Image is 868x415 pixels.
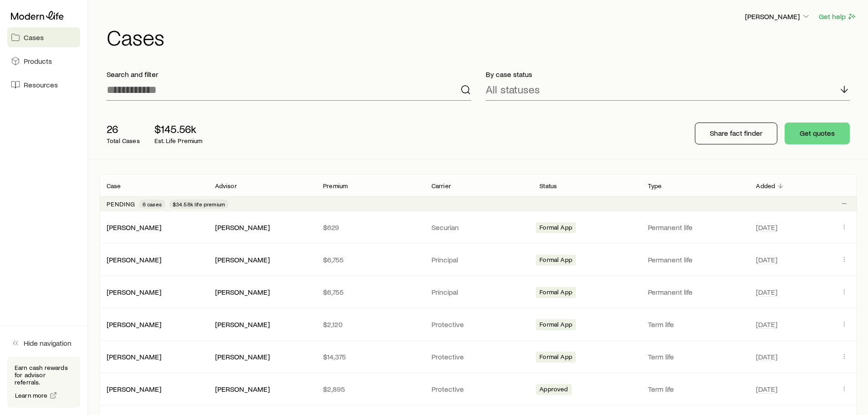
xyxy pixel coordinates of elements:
[7,75,80,95] a: Resources
[154,123,203,135] p: $145.56k
[7,51,80,71] a: Products
[818,11,857,22] button: Get help
[215,352,270,362] div: [PERSON_NAME]
[323,223,417,232] p: $629
[756,352,777,361] span: [DATE]
[695,123,777,144] button: Share fact finder
[539,224,572,233] span: Formal App
[107,255,161,265] div: [PERSON_NAME]
[431,352,525,361] p: Protective
[648,352,742,361] p: Term life
[539,182,557,190] p: Status
[539,256,572,266] span: Formal App
[323,320,417,329] p: $2,120
[756,384,777,394] span: [DATE]
[15,392,48,399] span: Learn more
[215,384,270,394] div: [PERSON_NAME]
[107,137,140,144] p: Total Cases
[107,26,857,48] h1: Cases
[539,288,572,298] span: Formal App
[215,287,270,297] div: [PERSON_NAME]
[486,83,540,96] p: All statuses
[756,287,777,297] span: [DATE]
[107,384,161,393] a: [PERSON_NAME]
[173,200,225,208] span: $34.58k life premium
[143,200,162,208] span: 6 cases
[107,223,161,231] a: [PERSON_NAME]
[107,287,161,297] div: [PERSON_NAME]
[745,11,811,22] button: [PERSON_NAME]
[107,200,135,208] p: Pending
[24,33,44,42] span: Cases
[431,287,525,297] p: Principal
[648,384,742,394] p: Term life
[539,385,568,395] span: Approved
[107,70,471,79] p: Search and filter
[24,80,58,89] span: Resources
[431,320,525,329] p: Protective
[486,70,850,79] p: By case status
[107,255,161,264] a: [PERSON_NAME]
[107,352,161,362] div: [PERSON_NAME]
[431,384,525,394] p: Protective
[107,182,121,190] p: Case
[15,364,73,386] p: Earn cash rewards for advisor referrals.
[756,182,775,190] p: Added
[431,255,525,264] p: Principal
[107,123,140,135] p: 26
[107,384,161,394] div: [PERSON_NAME]
[107,320,161,328] a: [PERSON_NAME]
[539,353,572,363] span: Formal App
[539,321,572,330] span: Formal App
[323,182,348,190] p: Premium
[7,357,80,408] div: Earn cash rewards for advisor referrals.Learn more
[648,223,742,232] p: Permanent life
[24,338,72,348] span: Hide navigation
[745,12,811,21] p: [PERSON_NAME]
[648,255,742,264] p: Permanent life
[107,320,161,329] div: [PERSON_NAME]
[648,287,742,297] p: Permanent life
[756,320,777,329] span: [DATE]
[431,223,525,232] p: Securian
[215,223,270,232] div: [PERSON_NAME]
[107,287,161,296] a: [PERSON_NAME]
[24,56,52,66] span: Products
[710,128,762,138] p: Share fact finder
[648,320,742,329] p: Term life
[323,287,417,297] p: $6,755
[323,384,417,394] p: $2,895
[215,182,237,190] p: Advisor
[785,123,850,144] button: Get quotes
[756,255,777,264] span: [DATE]
[756,223,777,232] span: [DATE]
[323,352,417,361] p: $14,375
[648,182,662,190] p: Type
[215,255,270,265] div: [PERSON_NAME]
[7,333,80,353] button: Hide navigation
[107,223,161,232] div: [PERSON_NAME]
[154,137,203,144] p: Est. Life Premium
[323,255,417,264] p: $6,755
[431,182,451,190] p: Carrier
[7,27,80,47] a: Cases
[107,352,161,361] a: [PERSON_NAME]
[215,320,270,329] div: [PERSON_NAME]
